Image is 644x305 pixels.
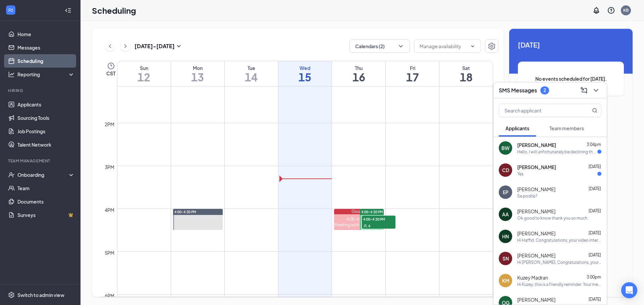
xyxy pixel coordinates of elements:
[502,277,509,284] div: KM
[591,85,601,96] button: ChevronDown
[174,210,196,214] span: 4:00-4:30 PM
[17,54,75,68] a: Scheduling
[488,42,496,50] svg: Settings
[103,249,116,256] div: 5pm
[587,142,601,147] span: 3:04pm
[17,171,69,178] div: Onboarding
[439,65,493,71] div: Sat
[470,44,475,49] svg: ChevronDown
[517,282,601,287] div: Hi Kuzey, this is a friendly reminder. Your meeting with [DEMOGRAPHIC_DATA]-fil-A Drexel Town Squ...
[589,297,601,302] span: [DATE]
[502,255,509,262] div: SN
[8,88,73,93] div: Hiring
[278,61,332,86] a: October 15, 2025
[517,230,555,237] span: [PERSON_NAME]
[503,189,508,196] div: EP
[549,125,584,131] span: Team members
[278,71,332,83] h1: 15
[397,43,404,50] svg: ChevronDown
[517,237,601,243] div: Hi Haffid. Congratulations, your video interview with [DEMOGRAPHIC_DATA]-fil-A Drexel Town Square...
[517,186,555,193] span: [PERSON_NAME]
[439,61,493,86] a: October 18, 2025
[531,75,610,82] span: No events scheduled for [DATE].
[502,211,509,218] div: AA
[580,86,588,94] svg: ComposeMessage
[501,145,509,151] div: BW
[589,208,601,213] span: [DATE]
[517,171,524,177] div: Yes
[122,42,129,50] svg: ChevronRight
[171,61,224,86] a: October 13, 2025
[502,167,509,173] div: CD
[17,71,75,78] div: Reporting
[386,71,439,83] h1: 17
[334,216,384,222] div: 4:00-4:30 PM
[350,40,410,53] button: Calendars (2)ChevronDown
[278,65,332,71] div: Wed
[17,41,75,54] a: Messages
[103,163,116,171] div: 3pm
[361,210,383,214] span: 4:00-4:30 PM
[517,164,556,170] span: [PERSON_NAME]
[107,62,115,70] svg: Clock
[17,292,64,298] div: Switch to admin view
[332,61,385,86] a: October 16, 2025
[17,98,75,111] a: Applicants
[363,224,367,228] svg: User
[587,275,601,280] span: 3:00pm
[499,87,537,94] h3: SMS Messages
[103,292,116,299] div: 6pm
[17,27,75,41] a: Home
[592,108,597,113] svg: MagnifyingGlass
[8,292,15,298] svg: Settings
[7,7,14,13] svg: WorkstreamLogo
[517,296,555,303] span: [PERSON_NAME]
[517,252,555,259] span: [PERSON_NAME]
[92,5,136,16] h1: Scheduling
[106,70,115,77] span: CST
[517,208,555,215] span: [PERSON_NAME]
[225,71,278,83] h1: 14
[592,86,600,94] svg: ChevronDown
[334,209,384,214] div: Google
[505,125,529,131] span: Applicants
[485,40,498,53] button: Settings
[225,61,278,86] a: October 14, 2025
[592,6,600,14] svg: Notifications
[517,149,597,155] div: Hello, I will unfortunately be declining the job offer at this time. I have received a different ...
[386,65,439,71] div: Fri
[17,125,75,138] a: Job Postings
[420,43,467,50] input: Manage availability
[103,121,116,128] div: 2pm
[105,41,115,51] button: ChevronLeft
[17,111,75,125] a: Sourcing Tools
[621,282,637,298] div: Open Intercom Messenger
[17,181,75,195] a: Team
[499,104,579,117] input: Search applicant
[8,158,73,164] div: Team Management
[117,71,171,83] h1: 12
[103,206,116,214] div: 4pm
[589,164,601,169] span: [DATE]
[171,71,224,83] h1: 13
[135,43,175,50] h3: [DATE] - [DATE]
[517,193,537,199] div: Se podría?
[175,42,183,50] svg: SmallChevronDown
[517,274,548,281] span: Kuzey Madran
[17,195,75,208] a: Documents
[589,230,601,235] span: [DATE]
[17,208,75,222] a: SurveysCrown
[517,259,601,265] div: Hi [PERSON_NAME]. Congratulations, your video interview with [DEMOGRAPHIC_DATA]-fil-A Drexel Town...
[589,252,601,257] span: [DATE]
[517,215,588,221] div: Ok good to know thank you so much.
[579,85,589,96] button: ComposeMessage
[334,222,384,228] div: Meeting with 4 applicants
[386,61,439,86] a: October 17, 2025
[117,61,171,86] a: October 12, 2025
[171,65,224,71] div: Mon
[607,6,615,14] svg: QuestionInfo
[518,40,624,50] span: [DATE]
[517,142,556,148] span: [PERSON_NAME]
[589,186,601,191] span: [DATE]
